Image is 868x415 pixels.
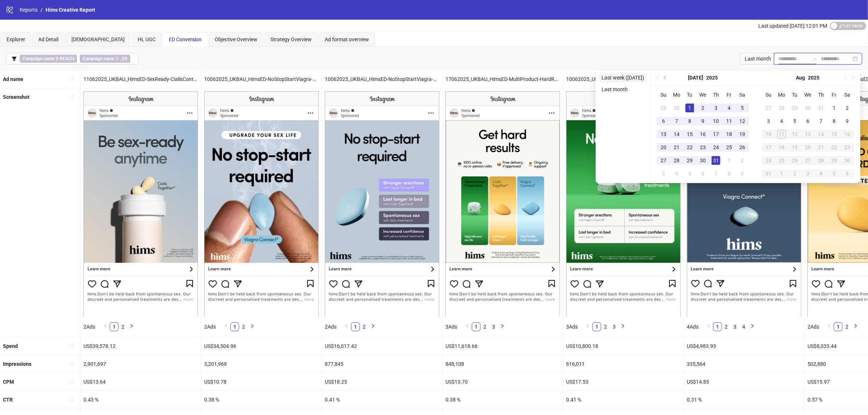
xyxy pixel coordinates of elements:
div: 31 [712,156,720,165]
div: 22 [830,143,838,152]
th: Sa [736,88,749,101]
div: 5 [830,169,838,178]
td: 2025-08-30 [841,154,854,167]
div: 26 [790,156,799,165]
div: 3 [764,117,773,125]
div: 6 [698,169,707,178]
td: 2025-07-11 [723,115,736,128]
div: 23 [843,143,852,152]
span: right [500,324,505,328]
div: 3 [659,169,668,178]
div: 5 [738,104,747,112]
td: 2025-09-05 [828,167,841,180]
div: 10062025_UKBAU_HimsED-NoStopStart-HardMint_Static_CopyNovember24Compliant!_ReclaimIntimacy_MetaED... [563,70,684,88]
div: 9 [698,117,707,125]
th: Su [762,88,775,101]
img: Screenshot 120227063995700185 [325,91,439,316]
li: 2 [239,322,248,331]
div: 3 [712,104,720,112]
a: 1 [713,323,721,331]
span: Ad Detail [38,36,58,42]
li: 1 [472,322,480,331]
td: 2025-08-07 [814,115,828,128]
td: 2025-07-05 [736,101,749,115]
button: left [101,322,110,331]
td: 2025-08-28 [814,154,828,167]
td: 2025-08-01 [828,101,841,115]
td: 2025-07-14 [670,128,683,141]
div: 10062025_UKBAU_HimsED-NoStopStartViagra-V1_Static_CopyNovember24Compliant!_ReclaimIntimacy_MetaED... [322,70,442,88]
div: 30 [672,104,681,112]
li: 3 [731,322,739,331]
div: 4 [725,104,733,112]
td: 2025-09-02 [788,167,801,180]
span: ∌ [20,55,77,63]
td: 2025-08-01 [723,154,736,167]
td: 2025-07-29 [788,101,801,115]
td: 2025-08-17 [762,141,775,154]
td: 2025-08-27 [801,154,814,167]
li: 2 [842,322,851,331]
td: 2025-08-24 [762,154,775,167]
div: 5 [685,169,694,178]
span: Strategy Overview [270,36,312,42]
span: Objective Overview [215,36,257,42]
a: 1 [231,323,239,331]
td: 2025-07-07 [670,115,683,128]
td: 2025-07-23 [696,141,709,154]
a: 2 [240,323,248,331]
li: Next Page [619,322,627,331]
div: 6 [803,117,812,125]
div: 29 [830,156,838,165]
li: 1 [230,322,239,331]
div: 28 [817,156,825,165]
li: 4 [739,322,748,331]
td: 2025-08-22 [828,141,841,154]
span: swap-right [812,56,818,62]
div: 16 [698,130,707,139]
span: left [586,324,590,328]
b: REACH [60,56,74,61]
button: right [619,322,627,331]
li: 3 [489,322,498,331]
div: 26 [738,143,747,152]
td: 2025-07-25 [723,141,736,154]
div: 20 [659,143,668,152]
img: Screenshot 120225559685350185 [566,91,681,316]
div: 21 [817,143,825,152]
div: 4 [672,169,681,178]
a: 1 [472,323,480,331]
td: 2025-07-18 [723,128,736,141]
td: 2025-08-13 [801,128,814,141]
div: 7 [712,169,720,178]
li: / [40,6,43,14]
li: 3 [610,322,619,331]
a: 2 [481,323,489,331]
img: Screenshot 120227063995870185 [83,91,198,316]
div: 30 [843,156,852,165]
th: Su [657,88,670,101]
a: 2 [602,323,610,331]
button: Choose a month [796,70,805,85]
div: 21 [672,143,681,152]
div: 2 [843,104,852,112]
div: 11 [725,117,733,125]
li: Next Page [748,322,757,331]
a: 2 [843,323,851,331]
td: 2025-08-29 [828,154,841,167]
div: 7 [817,117,825,125]
a: 1 [593,323,601,331]
td: 2025-07-12 [736,115,749,128]
div: 18 [725,130,733,139]
td: 2025-08-02 [736,154,749,167]
td: 2025-08-21 [814,141,828,154]
a: 2 [722,323,730,331]
td: 2025-08-04 [775,115,788,128]
div: 14 [672,130,681,139]
td: 2025-06-30 [670,101,683,115]
div: 9 [738,169,747,178]
td: 2025-07-22 [683,141,696,154]
td: 2025-08-04 [670,167,683,180]
span: Hims Creative Report [46,7,95,13]
div: 15 [685,130,694,139]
